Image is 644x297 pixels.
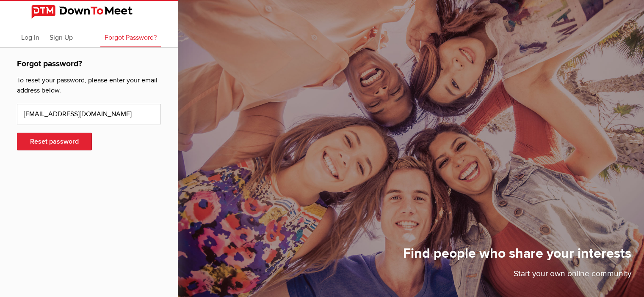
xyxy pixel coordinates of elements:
[403,245,631,268] h1: Find people who share your interests
[403,268,631,284] p: Start your own online community
[17,75,161,100] p: To reset your password, please enter your email address below.
[31,5,146,19] img: DownToMeet
[45,26,77,47] a: Sign Up
[17,58,161,75] h1: Forgot password?
[100,26,161,47] a: Forgot Password?
[50,33,73,42] span: Sign Up
[17,133,92,150] button: Reset password
[17,104,161,124] input: Email@address.com
[17,26,44,47] a: Log In
[21,33,39,42] span: Log In
[105,33,157,42] span: Forgot Password?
